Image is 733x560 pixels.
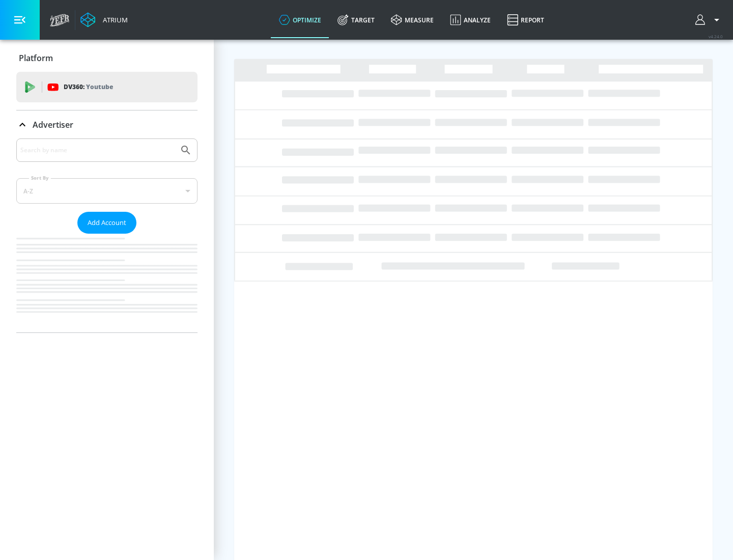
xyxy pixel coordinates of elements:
p: Platform [19,52,53,64]
p: DV360: [64,81,113,93]
a: Analyze [442,2,499,38]
input: Search by name [20,144,175,157]
p: Advertiser [33,119,73,130]
nav: list of Advertiser [16,234,198,332]
a: Report [499,2,552,38]
div: A-Z [16,178,198,204]
a: Atrium [80,12,128,27]
p: Youtube [86,81,113,92]
div: DV360: Youtube [16,72,198,102]
div: Advertiser [16,110,198,139]
span: v 4.24.0 [709,34,723,39]
a: Target [329,2,383,38]
a: measure [383,2,442,38]
button: Add Account [77,212,136,234]
label: Sort By [29,175,51,181]
div: Advertiser [16,138,198,332]
div: Atrium [99,15,128,24]
span: Add Account [88,217,126,229]
a: optimize [271,2,329,38]
div: Platform [16,44,198,72]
